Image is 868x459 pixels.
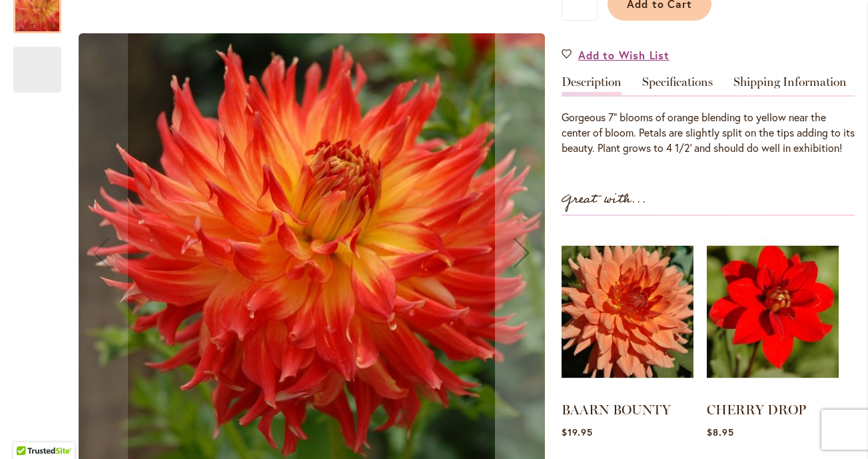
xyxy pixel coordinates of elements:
[562,426,593,438] span: $19.95
[707,229,839,394] img: CHERRY DROP
[707,426,734,438] span: $8.95
[642,76,713,95] a: Specifications
[562,402,671,418] a: BAARN BOUNTY
[562,47,669,63] a: Add to Wish List
[10,412,47,449] iframe: Launch Accessibility Center
[13,33,61,93] div: FIRED UP
[562,189,647,211] strong: Great with...
[562,76,622,95] a: Description
[707,402,806,418] a: CHERRY DROP
[733,76,847,95] a: Shipping Information
[562,110,855,156] div: Gorgeous 7" blooms of orange blending to yellow near the center of bloom. Petals are slightly spl...
[578,47,669,63] span: Add to Wish List
[562,229,693,394] img: BAARN BOUNTY
[562,76,855,156] div: Detailed Product Info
